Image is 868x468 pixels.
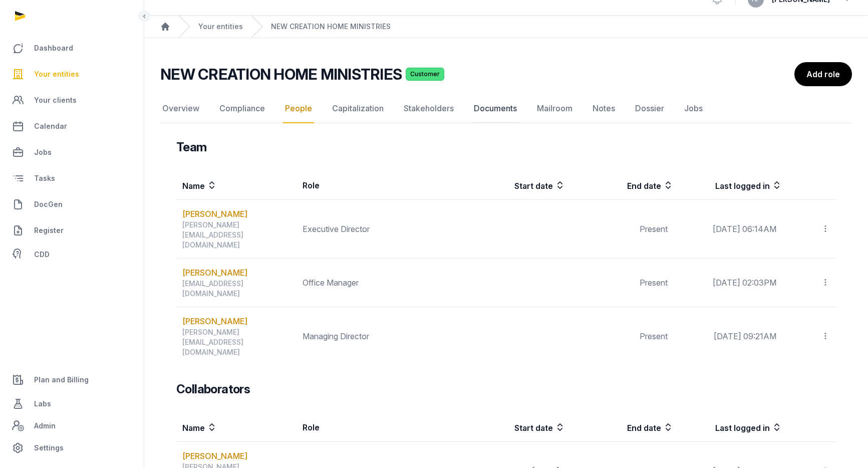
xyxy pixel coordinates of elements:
[34,374,89,386] span: Plan and Billing
[640,278,668,288] span: Present
[34,120,67,132] span: Calendar
[34,442,64,454] span: Settings
[34,198,63,210] span: DocGen
[633,94,666,123] a: Dossier
[182,450,247,462] a: [PERSON_NAME]
[297,171,457,200] th: Role
[458,413,566,442] th: Start date
[713,278,776,288] span: [DATE] 02:03PM
[297,200,457,259] td: Executive Director
[182,279,296,299] div: [EMAIL_ADDRESS][DOMAIN_NAME]
[176,413,297,442] th: Name
[8,166,136,190] a: Tasks
[8,88,136,112] a: Your clients
[283,94,314,123] a: People
[34,249,50,261] span: CDD
[297,307,457,366] td: Managing Director
[457,171,565,200] th: Start date
[8,114,136,138] a: Calendar
[160,94,852,123] nav: Tabs
[271,22,391,32] a: NEW CREATION HOME MINISTRIES
[182,220,296,250] div: [PERSON_NAME][EMAIL_ADDRESS][DOMAIN_NAME]
[176,381,250,397] h3: Collaborators
[198,22,243,32] a: Your entities
[34,420,56,432] span: Admin
[34,224,64,237] span: Register
[640,331,668,341] span: Present
[472,94,519,123] a: Documents
[402,94,456,123] a: Stakeholders
[674,171,782,200] th: Last logged in
[714,331,776,341] span: [DATE] 09:21AM
[297,259,457,307] td: Office Manager
[297,413,458,442] th: Role
[682,94,705,123] a: Jobs
[34,146,52,158] span: Jobs
[8,436,136,460] a: Settings
[182,267,247,279] a: [PERSON_NAME]
[565,413,673,442] th: End date
[8,218,136,243] a: Register
[182,208,247,220] a: [PERSON_NAME]
[217,94,267,123] a: Compliance
[34,398,51,410] span: Labs
[160,65,402,83] h2: NEW CREATION HOME MINISTRIES
[8,192,136,216] a: DocGen
[160,94,201,123] a: Overview
[406,68,444,81] span: Customer
[144,16,868,38] nav: Breadcrumb
[8,140,136,164] a: Jobs
[591,94,617,123] a: Notes
[8,62,136,86] a: Your entities
[34,94,77,106] span: Your clients
[176,139,207,155] h3: Team
[8,245,136,265] a: CDD
[34,42,73,54] span: Dashboard
[640,224,668,234] span: Present
[8,392,136,416] a: Labs
[8,416,136,436] a: Admin
[34,172,55,184] span: Tasks
[8,36,136,60] a: Dashboard
[674,413,782,442] th: Last logged in
[34,68,79,80] span: Your entities
[182,327,296,357] div: [PERSON_NAME][EMAIL_ADDRESS][DOMAIN_NAME]
[794,62,852,86] a: Add role
[176,171,297,200] th: Name
[535,94,574,123] a: Mailroom
[713,224,776,234] span: [DATE] 06:14AM
[565,171,674,200] th: End date
[330,94,386,123] a: Capitalization
[182,315,247,327] a: [PERSON_NAME]
[8,368,136,392] a: Plan and Billing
